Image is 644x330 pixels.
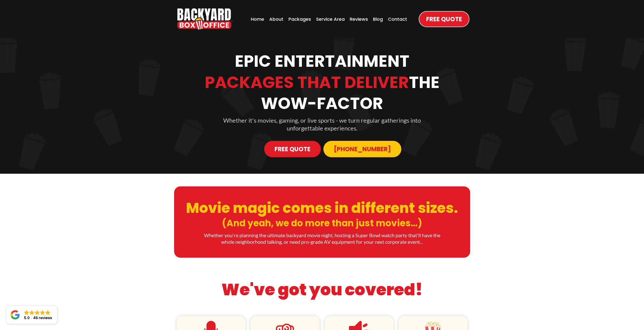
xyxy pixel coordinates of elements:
a: Reviews [348,14,369,24]
a: 913-214-1202 [323,141,401,157]
p: unforgettable experiences. [175,124,469,132]
img: Backyard Box Office [177,8,233,30]
h1: We've got you covered! [175,279,469,301]
a: https://www.backyardboxoffice.com [177,8,233,30]
h1: Movie magic comes in different sizes. [175,199,469,217]
p: Whether it's movies, gaming, or live sports - we turn regular gatherings into [175,116,469,124]
a: Service Area [315,14,346,24]
span: [PHONE_NUMBER] [334,145,391,153]
a: Contact [386,14,409,24]
span: Free Quote [426,15,462,24]
a: Blog [371,14,384,24]
h1: (And yeah, we do more than just movies...) [175,217,469,229]
p: whole neighborhood talking, or need pro-grade AV equipment for your next corporate event... [175,238,469,245]
a: About [268,14,285,24]
a: Free Quote [264,141,321,157]
a: Packages [287,14,313,24]
a: Home [249,14,266,24]
a: Free Quote [419,12,469,27]
p: Whether you're planning the ultimate backyard movie night, hosting a Super Bowl watch party that'... [175,232,469,238]
h1: The Wow-Factor [175,72,469,114]
span: Free Quote [275,145,310,153]
a: Close GoogleGoogleGoogleGoogleGoogle 5.046 reviews [6,306,57,324]
h1: Epic Entertainment [175,51,469,72]
strong: Packages That Deliver [205,71,409,94]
